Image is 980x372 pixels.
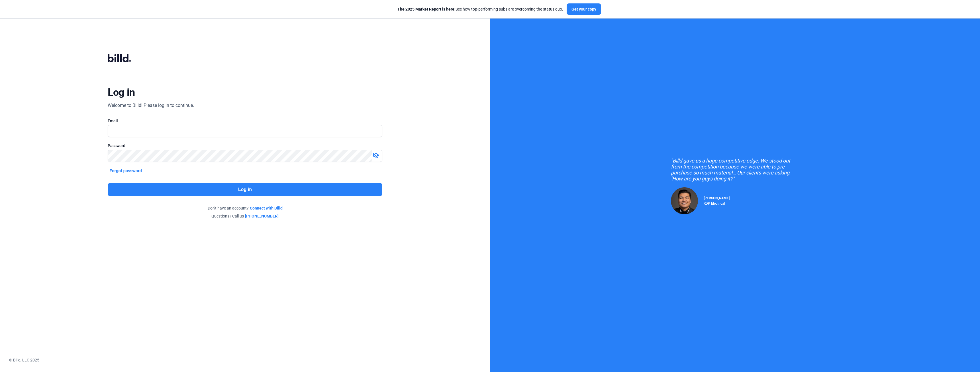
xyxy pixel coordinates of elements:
div: Password [108,143,382,149]
img: Raul Pacheco [671,187,698,214]
div: "Billd gave us a huge competitive edge. We stood out from the competition because we were able to... [671,158,799,182]
div: Email [108,118,382,124]
div: RDP Electrical [704,200,730,206]
div: Log in [108,86,135,99]
div: Questions? Call us [108,213,382,219]
div: Welcome to Billd! Please log in to continue. [108,102,194,109]
button: Log in [108,183,382,196]
span: The 2025 Market Report is here: [397,7,456,11]
button: Forgot password [108,168,144,174]
a: [PHONE_NUMBER] [245,213,279,219]
div: Don't have an account? [108,205,382,211]
a: Connect with Billd [250,205,283,211]
div: See how top-performing subs are overcoming the status quo. [397,6,563,12]
button: Get your copy [567,3,601,15]
mat-icon: visibility_off [372,152,379,159]
span: [PERSON_NAME] [704,196,730,200]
